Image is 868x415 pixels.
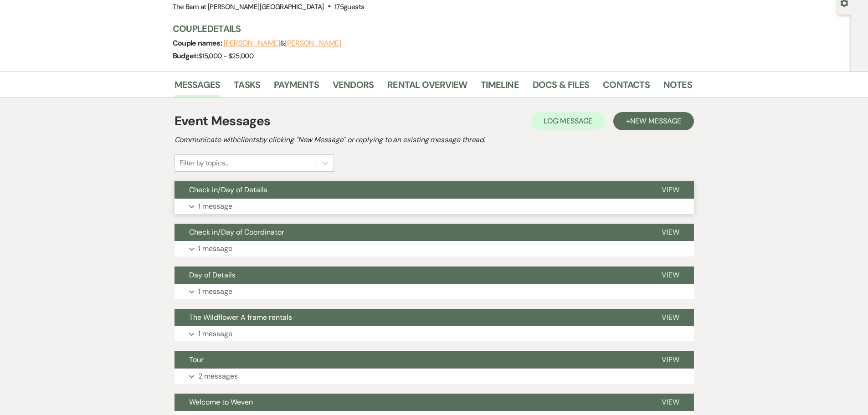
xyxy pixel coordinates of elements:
span: View [662,185,679,195]
span: View [662,270,679,280]
button: 1 message [175,199,694,214]
span: 175 guests [334,2,364,11]
span: The Wildflower A frame rentals [189,313,292,322]
button: View [647,309,694,326]
div: Filter by topics... [180,158,228,169]
button: View [647,224,694,241]
button: [PERSON_NAME] [285,40,341,47]
span: Day of Details [189,270,236,280]
button: +New Message [613,112,693,130]
a: Docs & Files [533,77,589,97]
p: 2 messages [198,370,238,382]
span: Check in/Day of Coordinator [189,227,284,237]
span: View [662,355,679,364]
a: Tasks [234,77,260,97]
span: View [662,227,679,237]
button: The Wildflower A frame rentals [175,309,647,326]
a: Messages [175,77,221,97]
span: Welcome to Weven [189,397,253,407]
button: [PERSON_NAME] [224,40,280,47]
button: Check in/Day of Details [175,181,647,199]
span: & [224,39,341,48]
button: Tour [175,351,647,369]
a: Rental Overview [387,77,467,97]
p: 1 message [198,286,232,297]
span: The Barn at [PERSON_NAME][GEOGRAPHIC_DATA] [173,2,324,11]
span: Tour [189,355,204,364]
button: View [647,266,694,284]
button: 1 message [175,284,694,299]
button: View [647,394,694,411]
button: Log Message [531,112,605,130]
h2: Communicate with clients by clicking "New Message" or replying to an existing message thread. [175,134,694,145]
span: Log Message [544,116,592,126]
button: 1 message [175,241,694,256]
button: Welcome to Weven [175,394,647,411]
span: View [662,397,679,407]
span: View [662,313,679,322]
button: Day of Details [175,266,647,284]
button: View [647,181,694,199]
button: 2 messages [175,369,694,384]
h1: Event Messages [175,112,271,131]
p: 1 message [198,243,232,255]
h3: Couple Details [173,22,683,35]
p: 1 message [198,200,232,212]
button: Check in/Day of Coordinator [175,224,647,241]
span: Check in/Day of Details [189,185,267,195]
a: Timeline [481,77,519,97]
a: Vendors [333,77,374,97]
span: Budget: [173,51,199,61]
a: Notes [663,77,692,97]
button: 1 message [175,326,694,342]
button: View [647,351,694,369]
p: 1 message [198,328,232,340]
span: Couple names: [173,38,224,48]
span: $15,000 - $25,000 [198,51,253,61]
a: Contacts [603,77,650,97]
a: Payments [274,77,319,97]
span: New Message [630,116,681,126]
